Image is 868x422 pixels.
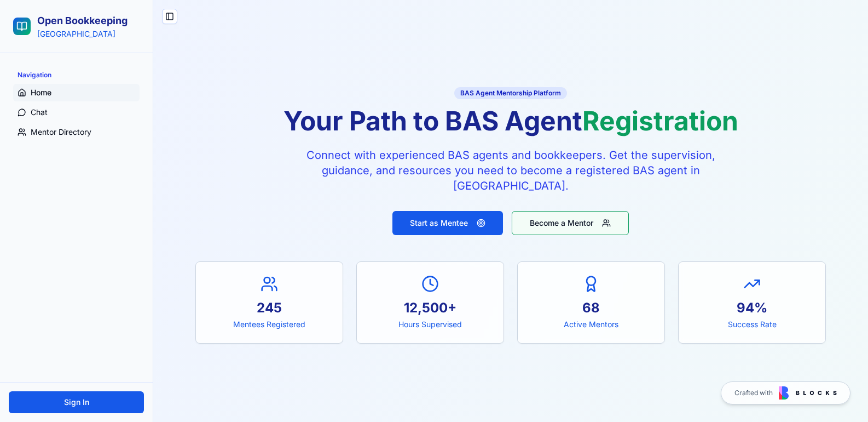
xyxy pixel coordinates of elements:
a: Home [13,84,140,101]
div: 94% [692,299,812,317]
button: Sign In [9,391,144,413]
a: Chat [13,104,140,121]
div: 68 [531,299,651,317]
span: Mentor Directory [31,127,91,138]
span: Crafted with [734,389,773,397]
div: Active Mentors [531,319,651,330]
p: Connect with experienced BAS agents and bookkeepers. Get the supervision, guidance, and resources... [300,147,721,193]
span: Chat [31,107,48,118]
img: Blocks [779,386,837,400]
a: Crafted with [721,381,850,404]
h1: Your Path to BAS Agent [195,108,826,134]
div: 12,500+ [370,299,490,317]
div: BAS Agent Mentorship Platform [454,87,567,99]
button: Start as Mentee [392,211,503,235]
button: Become a Mentor [512,211,629,235]
h2: Open Bookkeeping [37,13,128,28]
div: Hours Supervised [370,319,490,330]
a: Mentor Directory [13,123,140,141]
p: [GEOGRAPHIC_DATA] [37,28,128,39]
div: Success Rate [692,319,812,330]
div: 245 [209,299,329,317]
span: Registration [582,105,738,137]
div: Mentees Registered [209,319,329,330]
div: Navigation [13,66,140,84]
span: Home [31,87,51,98]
